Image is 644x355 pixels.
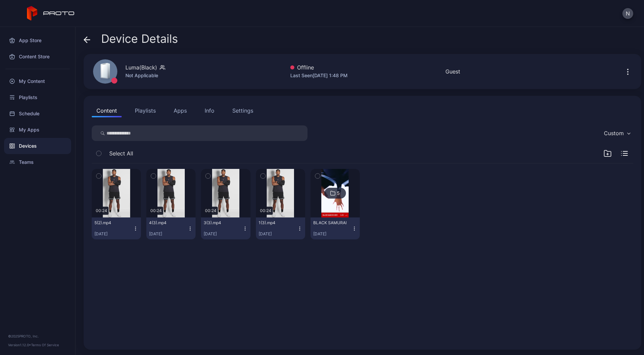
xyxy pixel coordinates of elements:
[205,107,214,115] div: Info
[601,125,633,141] button: Custom
[445,67,460,76] div: Guest
[94,220,131,226] div: 5(2).mp4
[204,231,242,237] div: [DATE]
[604,130,624,137] div: Custom
[4,106,71,122] a: Schedule
[8,333,67,339] div: © 2025 PROTO, Inc.
[311,217,360,239] button: BLACK SAMURAI[DATE]
[228,104,258,117] button: Settings
[290,63,348,71] div: Offline
[4,154,71,170] a: Teams
[622,8,633,19] button: N
[313,231,352,237] div: [DATE]
[149,231,187,237] div: [DATE]
[201,217,250,239] button: 3(3).mp4[DATE]
[4,49,71,65] a: Content Store
[169,104,192,117] button: Apps
[256,217,305,239] button: 1(3).mp4[DATE]
[149,220,186,226] div: 4(3).mp4
[313,220,350,226] div: BLACK SAMURAI
[337,190,340,196] div: 5
[8,343,31,347] span: Version 1.12.0 •
[101,32,178,45] span: Device Details
[259,220,296,226] div: 1(3).mp4
[109,149,133,157] span: Select All
[204,220,241,226] div: 3(3).mp4
[232,107,253,115] div: Settings
[4,73,71,89] a: My Content
[259,231,297,237] div: [DATE]
[4,122,71,138] a: My Apps
[130,104,160,117] button: Playlists
[146,217,196,239] button: 4(3).mp4[DATE]
[290,71,348,80] div: Last Seen [DATE] 1:48 PM
[94,231,133,237] div: [DATE]
[4,89,71,106] a: Playlists
[125,63,157,71] div: Luma(Black)
[92,217,141,239] button: 5(2).mp4[DATE]
[31,343,59,347] a: Terms Of Service
[4,32,71,49] a: App Store
[4,138,71,154] a: Devices
[92,104,122,117] button: Content
[125,71,165,80] div: Not Applicable
[200,104,219,117] button: Info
